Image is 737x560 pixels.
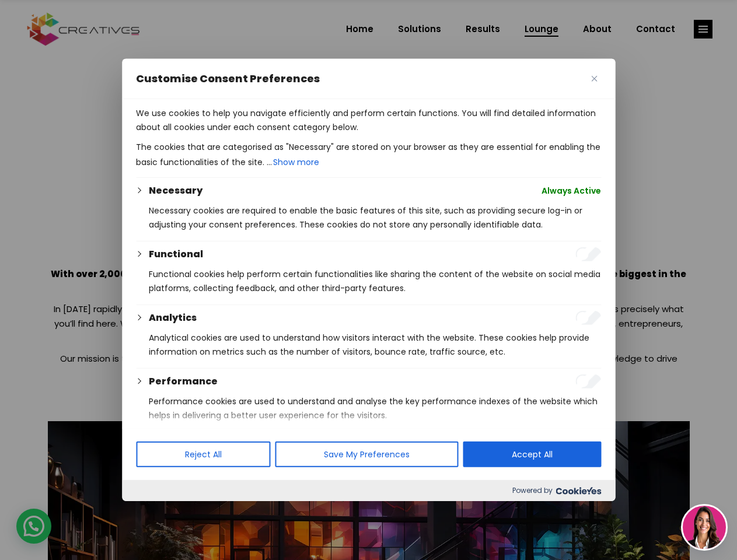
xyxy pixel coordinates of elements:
span: Customise Consent Preferences [136,72,320,86]
p: We use cookies to help you navigate efficiently and perform certain functions. You will find deta... [136,106,601,134]
input: Enable Performance [575,374,601,388]
img: Close [591,76,597,82]
input: Enable Analytics [575,311,601,325]
button: Accept All [463,442,601,467]
button: Analytics [149,311,197,325]
span: Always Active [542,184,601,198]
button: Save My Preferences [275,442,458,467]
div: Customise Consent Preferences [122,59,615,501]
p: Functional cookies help perform certain functionalities like sharing the content of the website o... [149,267,601,295]
button: Necessary [149,184,202,198]
p: Analytical cookies are used to understand how visitors interact with the website. These cookies h... [149,331,601,359]
p: The cookies that are categorised as "Necessary" are stored on your browser as they are essential ... [136,140,601,170]
button: Show more [272,154,320,170]
p: Performance cookies are used to understand and analyse the key performance indexes of the website... [149,394,601,422]
input: Enable Functional [575,247,601,261]
button: Performance [149,374,218,388]
button: Close [587,72,601,86]
img: agent [683,506,726,549]
button: Functional [149,247,203,261]
button: Reject All [136,442,270,467]
p: Necessary cookies are required to enable the basic features of this site, such as providing secur... [149,204,601,232]
img: Cookieyes logo [556,487,601,495]
div: Powered by [122,480,615,501]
